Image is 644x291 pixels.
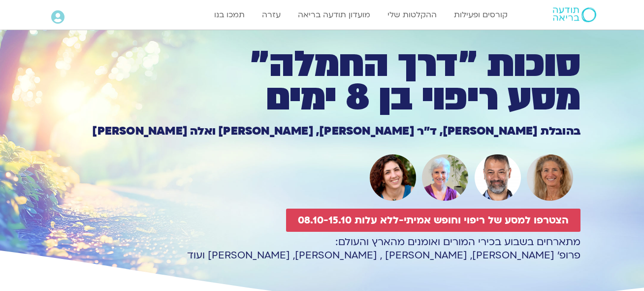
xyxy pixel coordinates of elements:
img: תודעה בריאה [553,7,596,22]
h1: בהובלת [PERSON_NAME], ד״ר [PERSON_NAME], [PERSON_NAME] ואלה [PERSON_NAME] [64,126,580,137]
a: מועדון תודעה בריאה [293,5,375,24]
a: תמכו בנו [209,5,250,24]
a: קורסים ופעילות [449,5,513,24]
a: הצטרפו למסע של ריפוי וחופש אמיתי-ללא עלות 08.10-15.10 [286,209,580,232]
a: עזרה [257,5,286,24]
span: הצטרפו למסע של ריפוי וחופש אמיתי-ללא עלות 08.10-15.10 [298,215,569,226]
p: מתארחים בשבוע בכירי המורים ואומנים מהארץ והעולם: פרופ׳ [PERSON_NAME], [PERSON_NAME] , [PERSON_NAM... [64,235,580,262]
h1: סוכות ״דרך החמלה״ מסע ריפוי בן 8 ימים [64,48,580,115]
a: ההקלטות שלי [383,5,442,24]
